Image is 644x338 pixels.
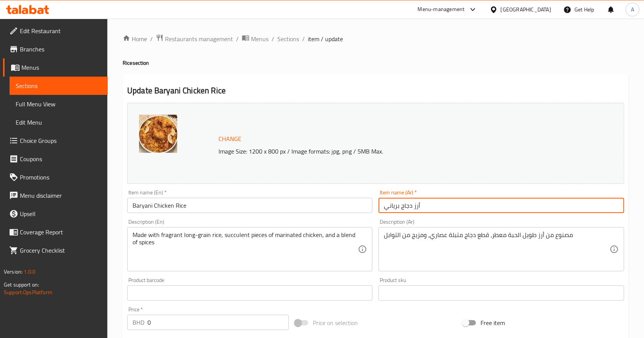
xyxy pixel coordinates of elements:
[379,285,624,301] input: Please enter product sku
[24,267,36,277] span: 1.0.0
[3,186,108,205] a: Menu disclaimer
[156,34,233,44] a: Restaurants management
[16,81,102,90] span: Sections
[133,318,144,327] p: BHD
[20,191,102,200] span: Menu disclaimer
[631,5,634,14] span: A
[501,5,551,14] div: [GEOGRAPHIC_DATA]
[127,198,372,213] input: Enter name En
[277,34,299,43] a: Sections
[3,241,108,260] a: Grocery Checklist
[20,227,102,237] span: Coverage Report
[139,115,177,153] img: Baryani_Chicken_638561048271788976.jpg
[215,131,244,147] button: Change
[3,40,108,58] a: Branches
[127,285,372,301] input: Please enter product barcode
[418,5,465,14] div: Menu-management
[379,198,624,213] input: Enter name Ar
[147,315,289,330] input: Please enter price
[20,173,102,182] span: Promotions
[20,154,102,163] span: Coupons
[3,150,108,168] a: Coupons
[308,34,343,43] span: item / update
[4,267,23,277] span: Version:
[20,246,102,255] span: Grocery Checklist
[272,34,274,43] li: /
[123,34,629,44] nav: breadcrumb
[251,34,269,43] span: Menus
[4,280,39,290] span: Get support on:
[127,85,624,96] h2: Update Baryani Chicken Rice
[242,34,269,44] a: Menus
[481,318,505,327] span: Free item
[150,34,153,43] li: /
[3,205,108,223] a: Upsell
[10,95,108,113] a: Full Menu View
[20,45,102,54] span: Branches
[3,58,108,77] a: Menus
[3,223,108,241] a: Coverage Report
[16,99,102,109] span: Full Menu View
[218,133,241,144] span: Change
[20,26,102,35] span: Edit Restaurant
[3,131,108,150] a: Choice Groups
[21,63,102,72] span: Menus
[10,77,108,95] a: Sections
[20,136,102,145] span: Choice Groups
[123,59,629,67] h4: Rice section
[123,34,147,43] a: Home
[10,113,108,131] a: Edit Menu
[16,118,102,127] span: Edit Menu
[4,287,52,297] a: Support.OpsPlatform
[20,209,102,218] span: Upsell
[165,34,233,43] span: Restaurants management
[313,318,358,327] span: Price on selection
[236,34,239,43] li: /
[302,34,305,43] li: /
[215,147,570,156] p: Image Size: 1200 x 800 px / Image formats: jpg, png / 5MB Max.
[384,231,609,268] textarea: مصنوع من أرز طويل الحبة معطر، قطع دجاج متبلة عصاري، ومزيج من التوابل
[133,231,358,268] textarea: Made with fragrant long-grain rice, succulent pieces of marinated chicken, and a blend of spices
[3,168,108,186] a: Promotions
[3,22,108,40] a: Edit Restaurant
